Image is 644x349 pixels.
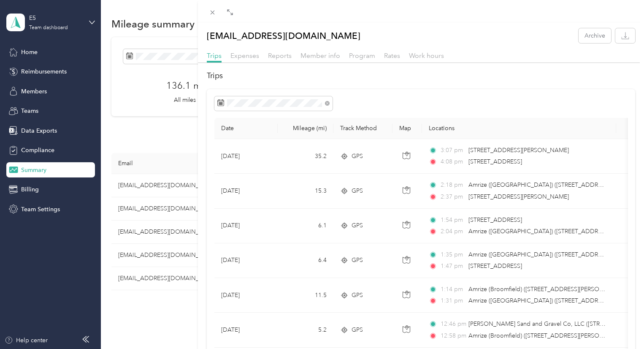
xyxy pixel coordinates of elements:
[352,256,363,265] span: GPS
[441,180,465,190] span: 2:18 pm
[441,285,465,294] span: 1:14 pm
[214,209,278,243] td: [DATE]
[278,139,333,174] td: 35.2
[352,325,363,335] span: GPS
[352,186,363,196] span: GPS
[384,52,400,60] span: Rates
[468,147,569,154] span: [STREET_ADDRESS][PERSON_NAME]
[441,227,465,236] span: 2:04 pm
[441,262,465,271] span: 1:47 pm
[300,52,340,60] span: Member info
[468,262,522,270] span: [STREET_ADDRESS]
[278,243,333,278] td: 6.4
[278,174,333,208] td: 15.3
[468,158,522,165] span: [STREET_ADDRESS]
[349,52,375,60] span: Program
[468,251,612,258] span: Amrize ([GEOGRAPHIC_DATA]) ([STREET_ADDRESS])
[214,243,278,278] td: [DATE]
[468,332,628,339] span: Amrize (Broomfield) ([STREET_ADDRESS][PERSON_NAME])
[468,181,612,188] span: Amrize ([GEOGRAPHIC_DATA]) ([STREET_ADDRESS])
[579,28,611,43] button: Archive
[441,157,465,166] span: 4:08 pm
[214,118,278,139] th: Date
[214,313,278,347] td: [DATE]
[441,192,465,202] span: 2:37 pm
[352,291,363,300] span: GPS
[468,216,522,224] span: [STREET_ADDRESS]
[214,139,278,174] td: [DATE]
[441,250,465,259] span: 1:35 pm
[441,331,465,341] span: 12:58 pm
[352,152,363,161] span: GPS
[230,52,259,60] span: Expenses
[278,209,333,243] td: 6.1
[214,174,278,208] td: [DATE]
[333,118,392,139] th: Track Method
[468,193,569,200] span: [STREET_ADDRESS][PERSON_NAME]
[468,228,612,235] span: Amrize ([GEOGRAPHIC_DATA]) ([STREET_ADDRESS])
[468,286,628,293] span: Amrize (Broomfield) ([STREET_ADDRESS][PERSON_NAME])
[468,320,643,327] span: [PERSON_NAME] Sand and Gravel Co, LLC ([STREET_ADDRESS])
[207,52,222,60] span: Trips
[352,221,363,230] span: GPS
[214,278,278,313] td: [DATE]
[278,118,333,139] th: Mileage (mi)
[278,313,333,347] td: 5.2
[278,278,333,313] td: 11.5
[441,319,465,329] span: 12:46 pm
[597,302,644,349] iframe: Everlance-gr Chat Button Frame
[392,118,422,139] th: Map
[441,296,465,305] span: 1:31 pm
[441,215,465,225] span: 1:54 pm
[409,52,444,60] span: Work hours
[207,70,635,82] h2: Trips
[268,52,292,60] span: Reports
[422,118,616,139] th: Locations
[207,28,360,43] p: [EMAIL_ADDRESS][DOMAIN_NAME]
[441,146,465,155] span: 3:07 pm
[468,297,612,304] span: Amrize ([GEOGRAPHIC_DATA]) ([STREET_ADDRESS])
